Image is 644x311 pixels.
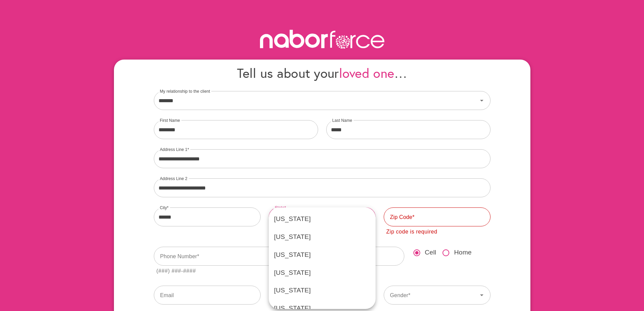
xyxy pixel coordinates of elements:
[274,268,370,278] p: [US_STATE]
[274,214,370,224] p: [US_STATE]
[274,250,370,260] p: [US_STATE]
[274,232,370,242] p: [US_STATE]
[274,286,370,295] p: [US_STATE]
